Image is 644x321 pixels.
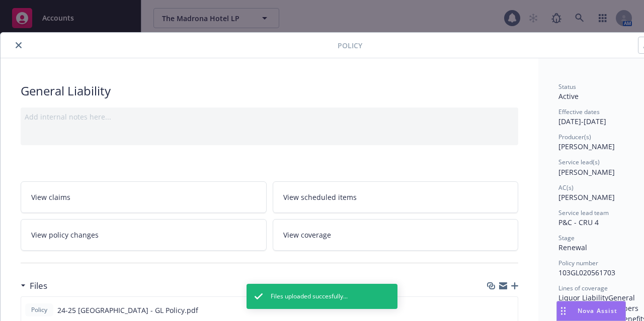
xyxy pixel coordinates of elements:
span: 24-25 [GEOGRAPHIC_DATA] - GL Policy.pdf [57,305,198,315]
span: Renewal [558,243,587,252]
a: View claims [21,181,267,213]
span: Active [558,91,579,101]
span: Policy [338,40,362,51]
h3: Files [30,279,47,292]
span: Service lead(s) [558,158,600,166]
span: [PERSON_NAME] [558,167,615,177]
span: Files uploaded succesfully... [271,292,348,301]
span: Policy number [558,259,598,267]
span: View claims [31,192,70,202]
div: Add internal notes here... [25,112,514,122]
span: P&C - CRU 4 [558,218,599,227]
span: AC(s) [558,183,574,192]
span: View coverage [283,230,331,240]
div: Files [21,279,47,292]
span: Effective dates [558,108,600,116]
span: Producer(s) [558,133,591,141]
a: View policy changes [21,219,267,251]
button: Nova Assist [556,301,626,321]
button: close [13,39,25,51]
button: download file [489,305,497,315]
span: Liquor Liability [558,293,608,302]
button: preview file [505,305,514,315]
span: 103GL020561703 [558,268,615,277]
span: Stage [558,234,575,242]
a: View coverage [273,219,519,251]
a: View scheduled items [273,181,519,213]
span: Nova Assist [578,306,617,315]
span: View scheduled items [283,192,357,202]
span: [PERSON_NAME] [558,142,615,151]
div: General Liability [21,82,518,99]
span: Lines of coverage [558,284,608,292]
span: View policy changes [31,230,99,240]
div: Drag to move [557,301,570,320]
span: Status [558,82,576,91]
span: [PERSON_NAME] [558,192,615,202]
span: Policy [29,305,49,314]
span: Service lead team [558,208,609,217]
